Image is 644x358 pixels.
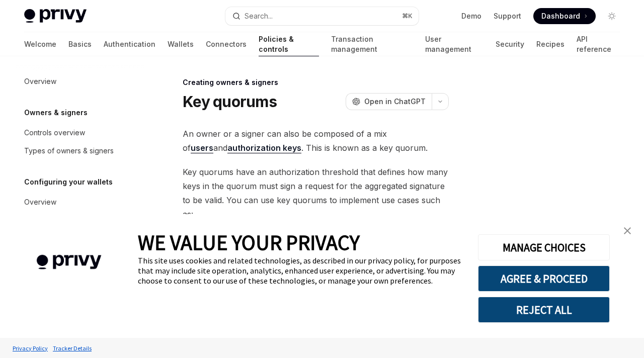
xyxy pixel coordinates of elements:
span: Open in ChatGPT [364,97,426,107]
div: Types of owners & signers [24,145,114,157]
a: Tracker Details [50,339,94,357]
a: Wallets [168,32,194,56]
a: Overview [16,193,145,211]
a: Basics [68,32,92,56]
a: Overview [16,72,145,91]
button: MANAGE CHOICES [478,234,610,260]
button: REJECT ALL [478,297,610,323]
a: Controls overview [16,124,145,142]
div: Overview [24,75,56,87]
span: Dashboard [541,11,580,21]
a: Policies & controls [259,32,319,56]
a: Privacy Policy [10,339,50,357]
a: Recipes [536,32,565,56]
img: company logo [15,240,123,284]
div: Controls overview [24,127,85,139]
img: light logo [24,9,87,23]
div: This site uses cookies and related technologies, as described in our privacy policy, for purposes... [138,255,463,286]
h5: Owners & signers [24,107,88,119]
a: User management [425,32,484,56]
a: Security [496,32,524,56]
a: Connectors [206,32,247,56]
button: Open in ChatGPT [346,93,432,110]
span: Key quorums have an authorization threshold that defines how many keys in the quorum must sign a ... [183,165,449,221]
a: authorization keys [227,143,301,153]
a: Transaction management [331,32,413,56]
button: Open search [225,7,419,25]
button: Toggle Self-custodial user wallets section [16,211,145,229]
a: Support [494,11,521,21]
h5: Configuring your wallets [24,176,113,188]
img: close banner [624,227,631,234]
span: WE VALUE YOUR PRIVACY [138,229,360,255]
button: Toggle dark mode [604,8,620,24]
div: Overview [24,196,56,208]
a: API reference [577,32,620,56]
a: users [191,143,213,153]
button: AGREE & PROCEED [478,265,610,292]
div: Creating owners & signers [183,77,449,87]
a: Authentication [104,32,155,56]
a: Dashboard [533,8,596,24]
a: Welcome [24,32,56,56]
a: Demo [461,11,481,21]
a: close banner [617,221,637,241]
a: Types of owners & signers [16,142,145,160]
h1: Key quorums [183,93,277,111]
div: Search... [245,10,273,22]
span: ⌘ K [402,12,413,20]
span: An owner or a signer can also be composed of a mix of and . This is known as a key quorum. [183,127,449,155]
